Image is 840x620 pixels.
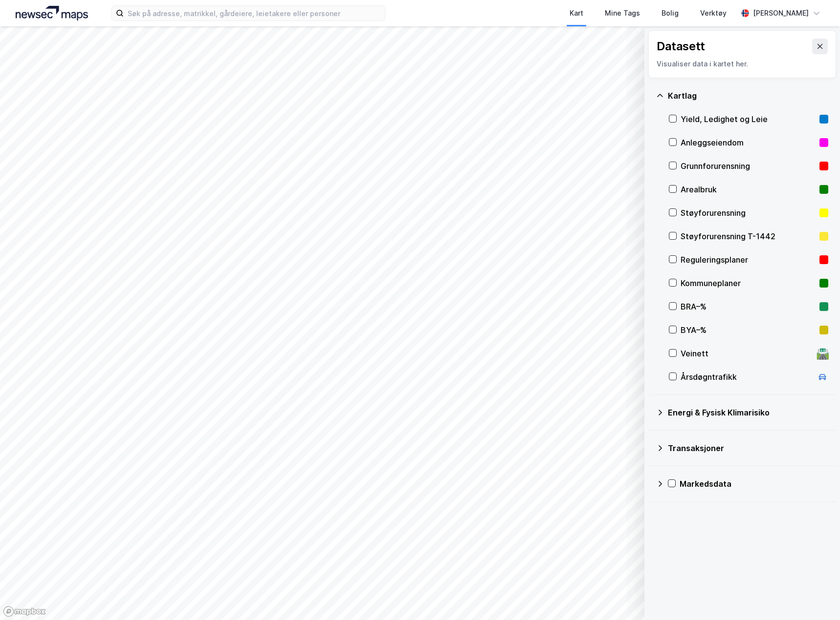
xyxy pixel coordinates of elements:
div: Grunnforurensning [681,160,816,172]
div: Mine Tags [605,7,640,19]
div: Veinett [681,348,813,359]
img: logo.a4113a55bc3d86da70a041830d287a7e.svg [16,6,88,21]
div: Kontrollprogram for chat [791,573,840,620]
div: Arealbruk [681,184,816,195]
div: Kartlag [668,90,828,102]
input: Søk på adresse, matrikkel, gårdeiere, leietakere eller personer [124,6,385,21]
div: Reguleringsplaner [681,254,816,266]
div: Årsdøgntrafikk [681,371,813,383]
div: BYA–% [681,324,816,336]
div: Støyforurensning T-1442 [681,230,816,242]
div: Kart [570,7,583,19]
div: BRA–% [681,301,816,312]
div: Visualiser data i kartet her. [657,58,828,70]
a: Mapbox homepage [3,606,46,617]
iframe: Chat Widget [791,573,840,620]
div: Energi & Fysisk Klimarisiko [668,407,828,418]
div: Verktøy [700,7,727,19]
div: Yield, Ledighet og Leie [681,113,816,125]
div: Støyforurensning [681,207,816,219]
div: Bolig [662,7,679,19]
div: Markedsdata [680,478,828,490]
div: Datasett [657,39,705,54]
div: Kommuneplaner [681,277,816,289]
div: Anleggseiendom [681,137,816,148]
div: 🛣️ [816,347,829,360]
div: Transaksjoner [668,442,828,454]
div: [PERSON_NAME] [753,7,809,19]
